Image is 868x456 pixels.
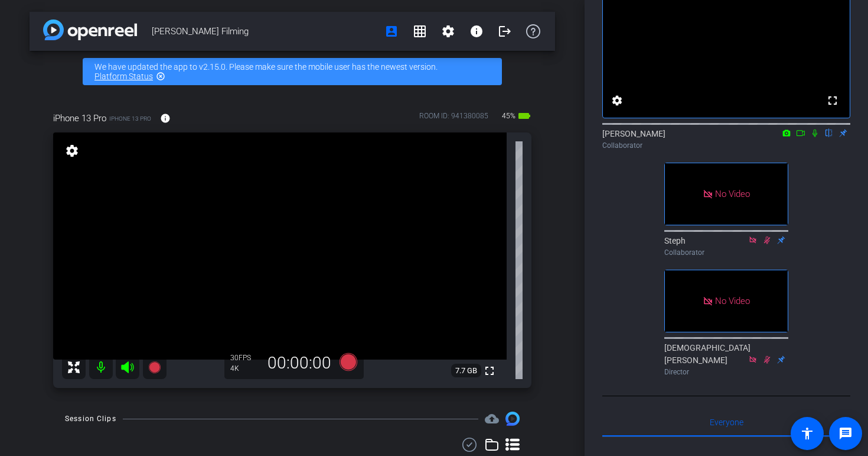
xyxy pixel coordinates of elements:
[800,426,814,441] mat-icon: accessibility
[664,235,788,258] div: Steph
[715,295,750,306] span: No Video
[500,106,517,125] span: 45%
[664,342,788,377] div: [DEMOGRAPHIC_DATA][PERSON_NAME]
[53,112,106,125] span: iPhone 13 Pro
[485,412,499,426] mat-icon: cloud_upload
[505,412,520,426] img: Session clips
[109,114,151,123] span: iPhone 13 Pro
[610,93,624,108] mat-icon: settings
[419,111,488,128] div: ROOM ID: 941380085
[152,20,377,43] span: [PERSON_NAME] Filming
[664,247,788,258] div: Collaborator
[498,24,512,38] mat-icon: logout
[384,24,399,38] mat-icon: account_box
[602,140,850,151] div: Collaborator
[43,20,137,40] img: app-logo
[451,364,481,378] span: 7.7 GB
[441,24,455,38] mat-icon: settings
[822,127,836,138] mat-icon: flip
[160,113,171,124] mat-icon: info
[602,128,850,151] div: [PERSON_NAME]
[64,144,80,158] mat-icon: settings
[230,353,260,363] div: 30
[156,72,165,81] mat-icon: highlight_off
[469,24,484,38] mat-icon: info
[715,189,750,199] span: No Video
[825,93,840,108] mat-icon: fullscreen
[83,58,502,85] div: We have updated the app to v2.15.0. Please make sure the mobile user has the newest version.
[485,412,499,426] span: Destinations for your clips
[517,109,531,123] mat-icon: battery_std
[65,413,116,425] div: Session Clips
[710,418,743,426] span: Everyone
[664,367,788,377] div: Director
[482,364,497,378] mat-icon: fullscreen
[230,364,260,373] div: 4K
[413,24,427,38] mat-icon: grid_on
[239,354,251,362] span: FPS
[260,353,339,373] div: 00:00:00
[838,426,853,441] mat-icon: message
[94,72,153,81] a: Platform Status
